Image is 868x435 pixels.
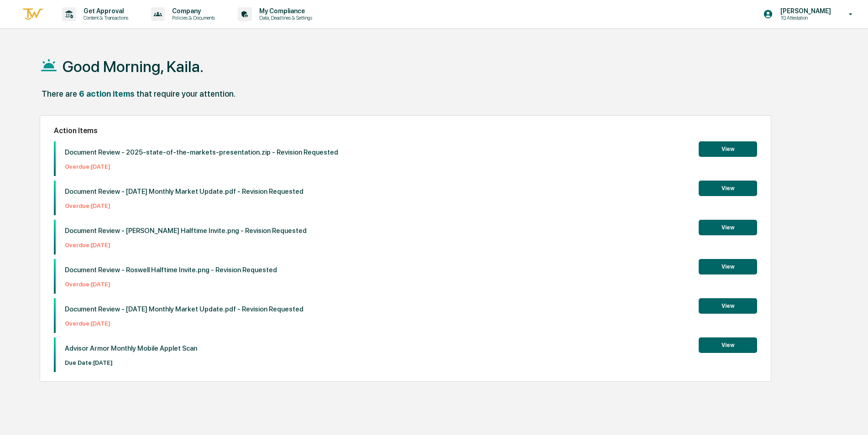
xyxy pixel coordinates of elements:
[76,15,133,21] p: Content & Transactions
[252,15,317,21] p: Data, Deadlines & Settings
[699,223,757,231] a: View
[699,337,757,353] button: View
[699,141,757,157] button: View
[773,7,836,15] p: [PERSON_NAME]
[63,57,204,76] h1: Good Morning, Kaila.
[76,7,133,15] p: Get Approval
[699,259,757,274] button: View
[65,202,303,209] p: Overdue: [DATE]
[79,89,135,98] div: 6 action items
[42,89,77,98] div: There are
[65,281,277,288] p: Overdue: [DATE]
[65,359,197,366] p: Due Date: [DATE]
[699,262,757,270] a: View
[65,227,307,235] p: Document Review - [PERSON_NAME] Halftime Invite.png - Revision Requested
[65,242,307,249] p: Overdue: [DATE]
[699,298,757,314] button: View
[22,7,44,22] img: logo
[699,340,757,349] a: View
[65,320,303,327] p: Overdue: [DATE]
[65,266,277,274] p: Document Review - Roswell Halftime Invite.png - Revision Requested
[54,126,757,135] h2: Action Items
[65,163,338,170] p: Overdue: [DATE]
[65,148,338,156] p: Document Review - 2025-state-of-the-markets-presentation.zip - Revision Requested
[65,187,303,196] p: Document Review - [DATE] Monthly Market Update.pdf - Revision Requested
[136,89,235,98] div: that require your attention.
[699,144,757,153] a: View
[165,7,220,15] p: Company
[773,15,836,21] p: 1Q Attestation
[699,183,757,192] a: View
[65,344,197,352] p: Advisor Armor Monthly Mobile Applet Scan
[252,7,317,15] p: My Compliance
[699,220,757,235] button: View
[699,181,757,196] button: View
[165,15,220,21] p: Policies & Documents
[699,301,757,310] a: View
[65,305,303,313] p: Document Review - [DATE] Monthly Market Update.pdf - Revision Requested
